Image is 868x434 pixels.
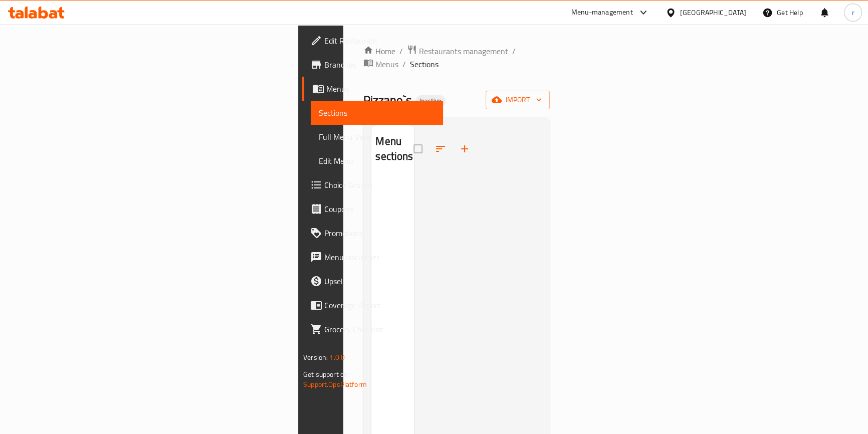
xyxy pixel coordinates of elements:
[302,173,443,197] a: Choice Groups
[329,351,345,364] span: 1.0.0
[407,45,508,58] a: Restaurants management
[319,155,435,167] span: Edit Menu
[494,94,542,106] span: import
[371,173,414,181] nav: Menu sections
[311,149,443,173] a: Edit Menu
[302,197,443,221] a: Coupons
[311,125,443,149] a: Full Menu View
[302,245,443,269] a: Menu disclaimer
[303,351,328,364] span: Version:
[851,7,854,18] span: r
[302,269,443,293] a: Upsell
[324,323,435,335] span: Grocery Checklist
[303,368,349,381] span: Get support on:
[324,251,435,263] span: Menu disclaimer
[303,378,367,391] a: Support.OpsPlatform
[571,7,633,19] div: Menu-management
[324,59,435,71] span: Branches
[363,45,550,71] nav: breadcrumb
[302,53,443,77] a: Branches
[324,179,435,191] span: Choice Groups
[302,29,443,53] a: Edit Restaurant
[324,35,435,47] span: Edit Restaurant
[302,317,443,341] a: Grocery Checklist
[680,7,746,18] div: [GEOGRAPHIC_DATA]
[453,137,477,161] button: Add section
[324,203,435,215] span: Coupons
[302,77,443,101] a: Menus
[319,131,435,143] span: Full Menu View
[302,221,443,245] a: Promotions
[324,227,435,239] span: Promotions
[319,107,435,119] span: Sections
[311,101,443,125] a: Sections
[302,293,443,317] a: Coverage Report
[486,91,550,109] button: import
[419,45,508,57] span: Restaurants management
[324,299,435,311] span: Coverage Report
[324,275,435,287] span: Upsell
[512,45,516,57] li: /
[326,83,435,95] span: Menus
